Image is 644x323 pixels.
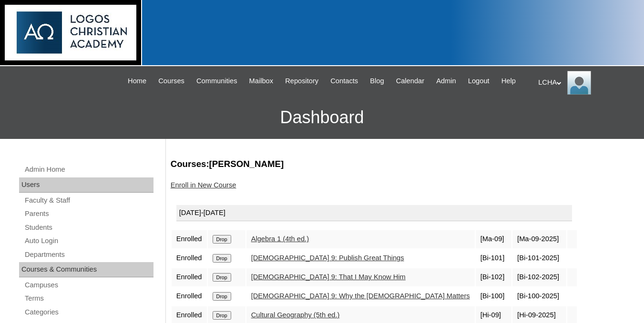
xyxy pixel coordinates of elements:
td: [Bi-100-2025] [512,287,566,305]
a: Home [123,76,151,87]
td: [Bi-102-2025] [512,268,566,286]
span: Communities [196,76,237,87]
a: Cultural Geography (5th ed.) [251,311,340,319]
span: Home [128,76,146,87]
a: [DEMOGRAPHIC_DATA] 9: Why the [DEMOGRAPHIC_DATA] Matters [251,292,470,300]
input: Drop [213,235,231,244]
td: [Bi-101] [476,249,511,267]
h3: Dashboard [5,96,639,139]
td: Enrolled [172,230,207,248]
a: Admin Home [24,164,153,176]
span: Calendar [396,76,424,87]
div: Users [19,177,153,193]
td: [Ma-09-2025] [512,230,566,248]
a: Mailbox [245,76,278,87]
a: Admin [431,76,461,87]
td: Enrolled [172,287,207,305]
a: Categories [24,306,153,318]
span: Help [501,76,516,87]
input: Drop [213,292,231,301]
a: Calendar [391,76,429,87]
td: Enrolled [172,249,207,267]
td: Enrolled [172,268,207,286]
td: [Bi-101-2025] [512,249,566,267]
input: Drop [213,273,231,282]
a: Terms [24,293,153,304]
input: Drop [213,311,231,320]
td: [Ma-09] [476,230,511,248]
div: [DATE]-[DATE] [176,205,572,221]
a: Help [497,76,521,87]
a: Faculty & Staff [24,195,153,206]
a: Communities [192,76,242,87]
a: [DEMOGRAPHIC_DATA] 9: Publish Great Things [251,254,404,262]
a: [DEMOGRAPHIC_DATA] 9: That I May Know Him [251,273,406,281]
span: Logout [468,76,490,87]
span: Admin [436,76,456,87]
div: Courses & Communities [19,262,153,277]
a: Parents [24,208,153,220]
span: Blog [370,76,384,87]
td: [Bi-102] [476,268,511,286]
a: Algebra 1 (4th ed.) [251,235,309,243]
span: Mailbox [249,76,274,87]
img: logo-white.png [5,5,136,60]
span: Courses [158,76,184,87]
input: Drop [213,254,231,263]
a: Auto Login [24,235,153,247]
span: Repository [285,76,318,87]
a: Contacts [326,76,363,87]
a: Departments [24,249,153,261]
h3: Courses:[PERSON_NAME] [171,158,634,170]
a: Logout [463,76,494,87]
img: LCHA Admin [567,71,591,95]
a: Enroll in New Course [171,181,236,189]
a: Repository [280,76,323,87]
a: Courses [153,76,189,87]
a: Campuses [24,279,153,291]
td: [Bi-100] [476,287,511,305]
a: Students [24,222,153,234]
span: Contacts [330,76,358,87]
a: Blog [365,76,388,87]
div: LCHA [538,71,634,95]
